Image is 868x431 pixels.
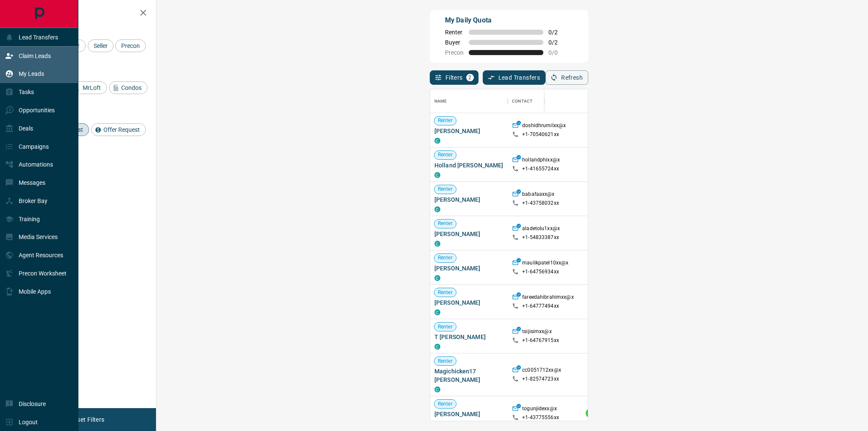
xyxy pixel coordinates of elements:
span: [PERSON_NAME] [434,195,504,204]
div: Condos [109,81,147,94]
p: My Daily Quota [445,15,567,25]
span: Condos [118,84,145,91]
div: condos.ca [434,172,440,178]
button: Reset Filters [64,412,110,427]
div: condos.ca [434,309,440,315]
h2: Filters [27,8,147,19]
p: maulikpatel10xx@x [522,259,568,268]
span: 2 [467,75,473,81]
span: Holland [PERSON_NAME] [434,161,504,170]
p: +1- 54833387xx [522,234,559,241]
div: condos.ca [434,241,440,247]
div: condos.ca [434,206,440,212]
div: Name [434,89,447,113]
div: Precon [115,39,146,52]
p: tsijisimxx@x [522,328,552,337]
span: Renter [434,151,456,158]
span: 0 / 2 [548,29,567,36]
span: Renter [434,323,456,331]
div: MrLoft [70,81,107,94]
span: [PERSON_NAME] [434,127,504,135]
p: +1- 64767915xx [522,337,559,344]
p: togunjidexx@x [522,405,557,414]
span: Renter [445,29,464,36]
span: Renter [434,358,456,365]
span: Renter [434,289,456,296]
button: Lead Transfers [483,70,546,85]
button: Filters2 [430,70,479,85]
div: Contact [512,89,532,113]
span: [PERSON_NAME] [434,230,504,238]
p: +1- 41655724xx [522,165,559,172]
span: Precon [118,42,143,49]
span: Renter [434,117,456,124]
span: Renter [434,400,456,408]
div: Name [430,89,508,113]
div: Contact [508,89,576,113]
p: +1- 43775556xx [522,414,559,421]
span: Offer Request [100,126,143,133]
p: babafaaxx@x [522,191,554,200]
p: cc0051712xx@x [522,367,561,375]
div: condos.ca [434,344,440,350]
p: +1- 64756934xx [522,268,559,275]
button: Refresh [545,70,588,85]
span: [PERSON_NAME] [434,298,504,307]
p: +1- 70540621xx [522,131,559,138]
span: 0 / 2 [548,39,567,46]
p: +1- 43758032xx [522,200,559,207]
div: condos.ca [434,138,440,144]
span: MrLoft [80,84,104,91]
span: Seller [91,42,111,49]
span: [PERSON_NAME] [434,410,504,418]
span: [PERSON_NAME] [434,264,504,273]
div: Seller [88,39,114,52]
div: Offer Request [91,123,146,136]
span: Renter [434,254,456,261]
div: condos.ca [434,387,440,392]
span: Renter [434,186,456,193]
span: Magichicken17 [PERSON_NAME] [434,367,504,384]
span: Buyer [445,39,464,46]
div: condos.ca [434,275,440,281]
span: 0 / 0 [548,49,567,56]
p: fareedahibrahimxx@x [522,294,573,303]
p: doshidhrumilxx@x [522,122,566,131]
p: +1- 64777494xx [522,303,559,310]
p: hollandphixx@x [522,156,560,165]
p: +1- 82574723xx [522,375,559,383]
span: Renter [434,220,456,227]
p: aladetolu1xx@x [522,225,560,234]
span: Precon [445,49,464,56]
span: T [PERSON_NAME] [434,333,504,341]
